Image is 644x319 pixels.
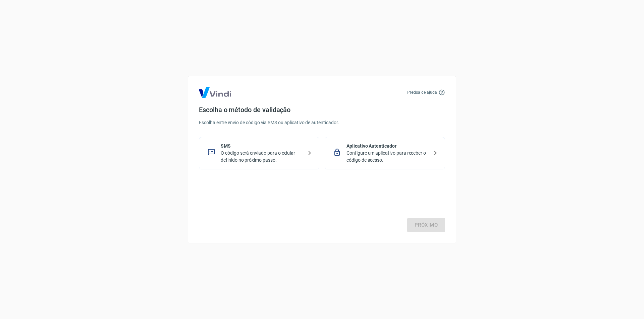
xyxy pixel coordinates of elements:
p: Precisa de ajuda [407,89,437,95]
p: O código será enviado para o celular definido no próximo passo. [221,150,303,164]
p: Escolha entre envio de código via SMS ou aplicativo de autenticador. [199,119,445,126]
p: Aplicativo Autenticador [346,143,429,150]
div: Aplicativo AutenticadorConfigure um aplicativo para receber o código de acesso. [325,137,445,169]
p: Configure um aplicativo para receber o código de acesso. [346,150,429,164]
img: Logo Vind [199,87,231,98]
h4: Escolha o método de validação [199,106,445,114]
div: SMSO código será enviado para o celular definido no próximo passo. [199,137,319,169]
p: SMS [221,143,303,150]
